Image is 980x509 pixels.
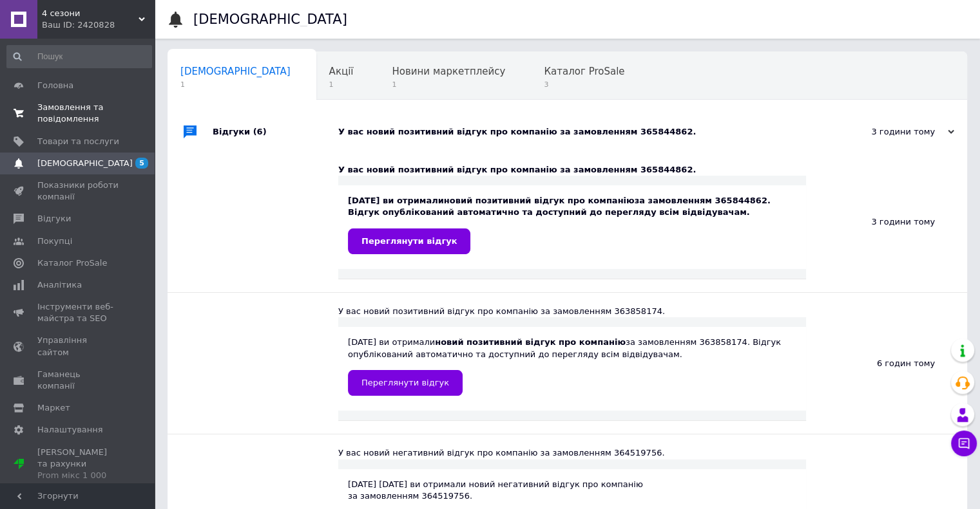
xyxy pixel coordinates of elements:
span: Інструменти веб-майстра та SEO [37,301,119,324]
button: Чат з покупцем [951,430,977,456]
span: Маркет [37,402,70,414]
span: 5 [135,158,148,169]
span: 1 [329,80,354,89]
div: [DATE] ви отримали за замовленням 363858174. Відгук опублікований автоматично та доступний до пер... [348,337,796,395]
span: Аналітика [37,279,82,291]
div: 3 години тому [806,151,967,292]
span: Головна [37,80,73,91]
span: 3 [544,80,624,89]
div: 6 годин тому [806,293,967,434]
div: Prom мікс 1 000 [37,470,119,481]
div: Відгуки [213,113,338,151]
b: новий позитивний відгук про компанію [444,196,635,205]
span: 4 сезони [42,8,139,19]
div: У вас новий позитивний відгук про компанію за замовленням 365844862. [338,126,825,138]
span: 1 [392,80,505,89]
b: новий позитивний відгук про компанію [435,337,626,347]
span: Переглянути відгук [361,236,457,246]
h1: [DEMOGRAPHIC_DATA] [193,12,347,27]
span: Переглянути відгук [361,378,449,387]
span: Товари та послуги [37,136,119,147]
span: [DEMOGRAPHIC_DATA] [37,158,133,169]
span: Каталог ProSale [37,257,107,269]
span: Каталог ProSale [544,66,624,77]
span: Відгуки [37,213,71,225]
span: Замовлення та повідомлення [37,102,119,125]
span: (6) [253,127,267,136]
a: Переглянути відгук [348,228,470,254]
div: 3 години тому [825,126,954,138]
div: У вас новий позитивний відгук про компанію за замовленням 363858174. [338,306,806,317]
input: Пошук [6,45,152,68]
a: Переглянути відгук [348,370,463,396]
span: Показники роботи компанії [37,180,119,203]
div: У вас новий негативний відгук про компанію за замовленням 364519756. [338,447,806,459]
span: Налаштування [37,424,103,436]
div: [DATE] ви отримали за замовленням 365844862. Відгук опублікований автоматично та доступний до пер... [348,195,796,254]
span: Акції [329,66,354,77]
span: [DEMOGRAPHIC_DATA] [180,66,291,77]
span: Покупці [37,236,72,247]
span: 1 [180,80,291,89]
span: Гаманець компанії [37,369,119,392]
div: У вас новий позитивний відгук про компанію за замовленням 365844862. [338,164,806,176]
div: Ваш ID: 2420828 [42,19,155,31]
span: [PERSON_NAME] та рахунки [37,447,119,482]
span: Управління сайтом [37,335,119,358]
span: Новини маркетплейсу [392,66,505,77]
